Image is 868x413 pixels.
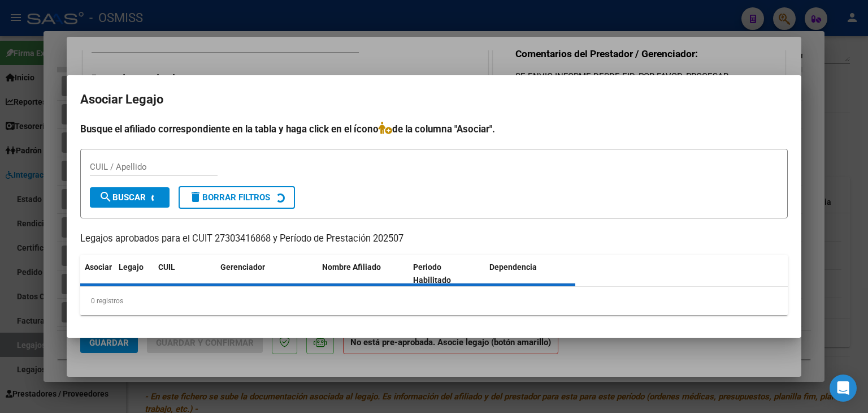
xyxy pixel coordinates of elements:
span: Buscar [99,192,146,203]
div: 0 registros [80,287,788,315]
datatable-header-cell: CUIL [154,255,216,292]
datatable-header-cell: Legajo [114,255,154,292]
span: Asociar [85,263,112,272]
button: Buscar [90,187,170,208]
span: Borrar Filtros [189,192,270,203]
h2: Asociar Legajo [80,89,788,110]
span: CUIL [158,263,175,272]
p: Legajos aprobados para el CUIT 27303416868 y Período de Prestación 202507 [80,232,788,246]
datatable-header-cell: Dependencia [485,255,576,292]
datatable-header-cell: Gerenciador [216,255,318,292]
h4: Busque el afiliado correspondiente en la tabla y haga click en el ícono de la columna "Asociar". [80,122,788,136]
span: Dependencia [489,263,537,272]
datatable-header-cell: Periodo Habilitado [409,255,485,292]
span: Periodo Habilitado [413,263,451,285]
span: Gerenciador [220,263,265,272]
mat-icon: search [99,190,112,204]
span: Legajo [119,263,144,272]
span: Nombre Afiliado [322,263,381,272]
datatable-header-cell: Asociar [80,255,114,292]
div: Open Intercom Messenger [830,375,857,402]
datatable-header-cell: Nombre Afiliado [318,255,409,292]
mat-icon: delete [189,190,202,204]
button: Borrar Filtros [179,186,295,209]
